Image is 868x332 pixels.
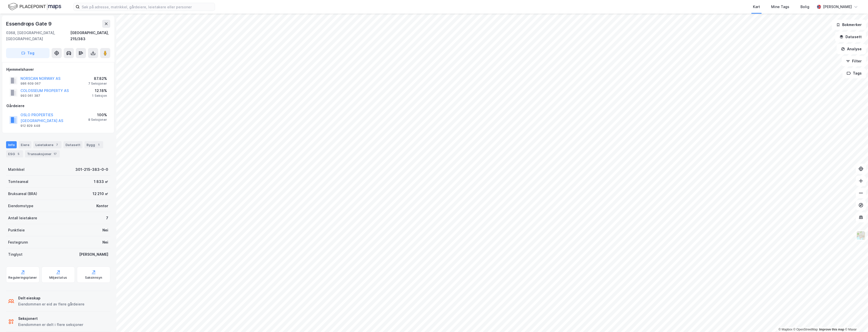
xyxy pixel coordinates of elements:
div: [PERSON_NAME] [79,251,108,257]
div: 301-215-383-0-0 [75,167,108,173]
div: 986 609 067 [20,82,41,86]
div: Bruksareal (BRA) [8,191,37,197]
div: Punktleie [8,227,25,233]
div: Eiendommen er delt i flere seksjoner [18,322,83,328]
div: Nei [102,227,108,233]
div: Bolig [800,4,809,10]
input: Søk på adresse, matrikkel, gårdeiere, leietakere eller personer [80,3,215,11]
img: logo.f888ab2527a4732fd821a326f86c7f29.svg [8,2,61,11]
button: Tag [6,48,50,58]
div: 100% [88,112,107,118]
div: Gårdeiere [6,103,110,109]
div: Miljøstatus [49,276,67,280]
div: Nei [102,239,108,245]
button: Analyse [837,44,866,54]
div: 1 833 ㎡ [94,179,108,185]
div: Tinglyst [8,251,23,257]
div: 17 [53,151,58,156]
div: Eiendomstype [8,203,33,209]
div: Info [6,141,17,148]
div: 87.82% [88,76,107,82]
a: Mapbox [778,328,792,331]
div: Seksjonert [18,316,83,322]
button: Tags [842,68,866,78]
div: 993 061 387 [20,94,40,98]
div: Leietakere [33,141,61,148]
a: OpenStreetMap [793,328,818,331]
div: Antall leietakere [8,215,37,221]
div: 8 Seksjoner [88,118,107,122]
div: Datasett [63,141,82,148]
div: Essendrops Gate 9 [6,20,53,28]
div: 7 [54,142,59,147]
div: 1 [96,142,101,147]
div: ESG [6,150,23,157]
div: Eiere [19,141,31,148]
div: 5 [16,151,21,156]
div: Delt eieskap [18,295,84,301]
div: Matrikkel [8,167,25,173]
button: Filter [842,56,866,66]
div: 7 [106,215,108,221]
button: Datasett [835,32,866,42]
div: Eiendommen er eid av flere gårdeiere [18,301,84,307]
div: Festegrunn [8,239,28,245]
div: Kart [753,4,760,10]
button: Bokmerker [832,20,866,30]
a: Improve this map [819,328,844,331]
iframe: Chat Widget [843,308,868,332]
div: Tomteareal [8,179,28,185]
div: Bygg [84,141,103,148]
div: Mine Tags [771,4,789,10]
div: Hjemmelshaver [6,66,110,73]
div: Reguleringsplaner [8,276,37,280]
img: Z [856,231,866,240]
div: 0368, [GEOGRAPHIC_DATA], [GEOGRAPHIC_DATA] [6,30,70,42]
div: [GEOGRAPHIC_DATA], 215/383 [70,30,110,42]
div: Saksinnsyn [85,276,102,280]
div: 12.18% [92,88,107,94]
div: 912 829 448 [20,124,40,128]
div: 12 210 ㎡ [93,191,108,197]
div: [PERSON_NAME] [823,4,852,10]
div: Transaksjoner [25,150,60,157]
div: 7 Seksjoner [88,82,107,86]
div: Kontor [96,203,108,209]
div: 1 Seksjon [92,94,107,98]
